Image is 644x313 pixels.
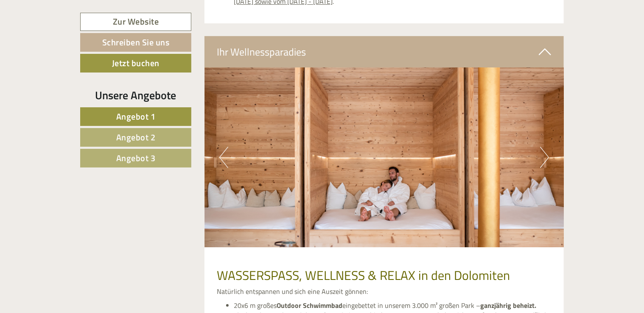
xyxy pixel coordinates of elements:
[80,33,191,52] a: Schreiben Sie uns
[80,13,191,31] a: Zur Website
[152,6,182,21] div: [DATE]
[116,151,156,165] span: Angebot 3
[234,301,552,310] li: 20x6 m großes eingebettet in unserem 3.000 m² großen Park –
[481,300,537,310] strong: ganzjährig beheizt.
[13,41,131,47] small: 07:13
[217,287,552,296] p: Natürlich entspannen und sich eine Auszeit gönnen:
[116,110,156,123] span: Angebot 1
[280,220,334,238] button: Senden
[80,54,191,73] a: Jetzt buchen
[540,147,549,168] button: Next
[6,23,135,49] div: Guten Tag, wie können wir Ihnen helfen?
[204,36,564,67] div: Ihr Wellnessparadies
[116,131,156,144] span: Angebot 2
[277,300,343,310] strong: Outdoor Schwimmbad
[80,87,191,103] div: Unsere Angebote
[217,265,510,285] span: WASSERSPASS, WELLNESS & RELAX in den Dolomiten
[13,25,131,31] div: [GEOGRAPHIC_DATA]
[219,147,228,168] button: Previous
